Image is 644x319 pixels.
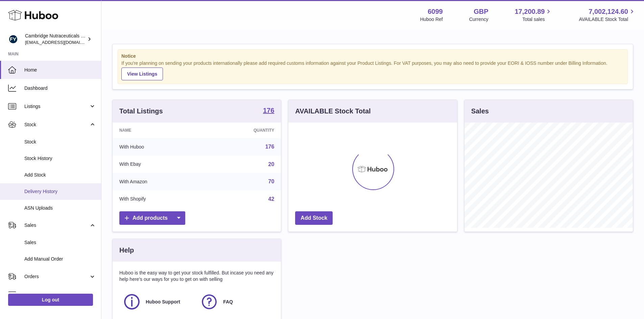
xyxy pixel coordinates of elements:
span: Total sales [522,16,552,23]
span: Dashboard [24,85,96,91]
span: Stock [24,139,96,145]
a: Add Stock [295,211,333,225]
span: Stock [24,122,89,128]
a: 17,200.89 Total sales [515,7,552,23]
h3: Sales [471,107,489,116]
span: AVAILABLE Stock Total [579,16,636,23]
span: FAQ [223,299,233,305]
strong: 6099 [428,7,443,16]
span: Home [24,67,96,73]
p: Huboo is the easy way to get your stock fulfilled. But incase you need any help here's our ways f... [119,270,274,283]
span: Sales [24,222,89,229]
span: Add Stock [24,172,96,178]
span: ASN Uploads [24,205,96,211]
strong: GBP [474,7,488,16]
div: Huboo Ref [420,16,443,23]
h3: Total Listings [119,107,163,116]
a: View Listings [121,68,163,80]
a: Huboo Support [123,293,193,311]
td: With Shopify [113,190,205,208]
td: With Amazon [113,173,205,190]
a: Add products [119,211,185,225]
h3: Help [119,246,134,255]
span: 7,002,124.60 [589,7,628,16]
span: Delivery History [24,188,96,195]
a: 7,002,124.60 AVAILABLE Stock Total [579,7,636,23]
div: Currency [469,16,488,23]
div: Cambridge Nutraceuticals Ltd [25,33,86,46]
strong: Notice [121,53,624,59]
span: Stock History [24,155,96,162]
a: 42 [268,196,275,202]
a: 20 [268,161,275,167]
span: Usage [24,292,96,298]
img: huboo@camnutra.com [8,34,18,44]
strong: 176 [263,107,274,114]
span: Add Manual Order [24,256,96,262]
span: 17,200.89 [515,7,545,16]
span: Huboo Support [146,299,180,305]
a: 176 [263,107,274,115]
h3: AVAILABLE Stock Total [295,107,371,116]
td: With Ebay [113,156,205,173]
th: Quantity [205,123,281,138]
th: Name [113,123,205,138]
div: If you're planning on sending your products internationally please add required customs informati... [121,60,624,80]
span: Listings [24,103,89,110]
a: 70 [268,179,275,184]
a: 176 [265,144,275,150]
span: Orders [24,273,89,280]
a: FAQ [200,293,271,311]
span: Sales [24,239,96,246]
td: With Huboo [113,138,205,156]
a: Log out [8,294,93,306]
span: [EMAIL_ADDRESS][DOMAIN_NAME] [25,39,99,45]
